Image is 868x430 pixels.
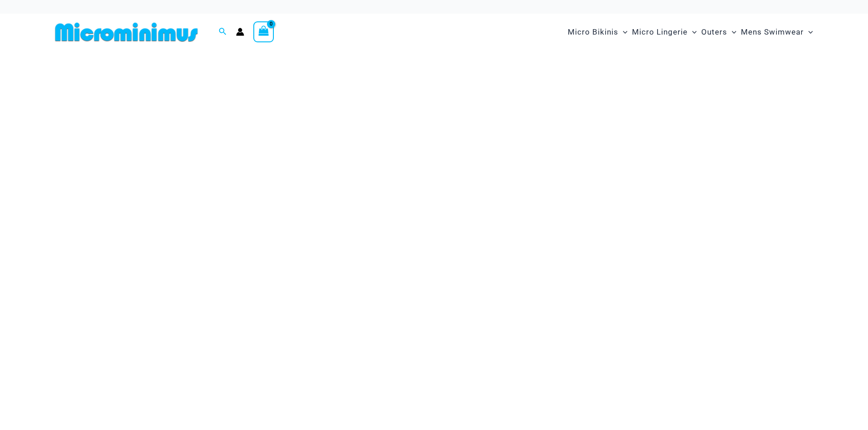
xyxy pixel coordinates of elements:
span: Menu Toggle [688,20,697,44]
span: Menu Toggle [804,20,813,44]
span: Micro Bikinis [568,20,618,44]
a: Account icon link [236,28,244,36]
span: Outers [701,20,727,44]
a: Search icon link [219,26,227,38]
span: Micro Lingerie [632,20,688,44]
a: View Shopping Cart, empty [253,21,274,42]
img: MM SHOP LOGO FLAT [51,22,201,42]
a: OutersMenu ToggleMenu Toggle [699,18,739,46]
span: Menu Toggle [618,20,627,44]
span: Menu Toggle [727,20,736,44]
span: Mens Swimwear [741,20,804,44]
a: Mens SwimwearMenu ToggleMenu Toggle [739,18,815,46]
nav: Site Navigation [564,17,817,47]
a: Micro BikinisMenu ToggleMenu Toggle [565,18,630,46]
a: Micro LingerieMenu ToggleMenu Toggle [630,18,699,46]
